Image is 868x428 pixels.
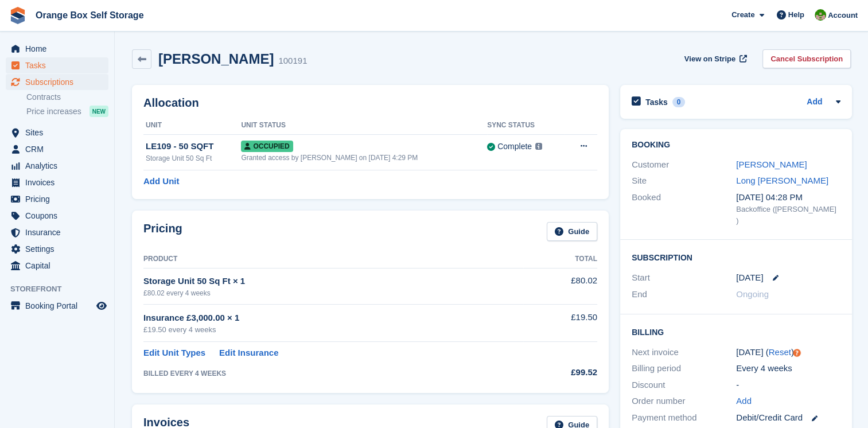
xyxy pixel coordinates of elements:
div: Debit/Credit Card [736,411,840,425]
div: Discount [632,379,736,392]
span: Settings [25,241,94,257]
a: menu [6,208,108,224]
h2: Allocation [143,96,597,110]
span: Occupied [241,141,293,152]
h2: Subscription [632,251,840,263]
th: Unit [143,116,241,135]
th: Product [143,250,523,269]
div: Storage Unit 50 Sq Ft × 1 [143,275,523,288]
a: menu [6,241,108,257]
a: Guide [547,222,597,241]
a: Add [736,395,752,408]
span: Coupons [25,208,94,224]
span: Insurance [25,224,94,240]
span: Tasks [25,57,94,73]
div: 0 [672,97,686,107]
a: Price increases NEW [26,105,108,118]
a: Edit Unit Types [143,347,205,360]
td: £80.02 [523,268,597,304]
div: £99.52 [523,366,597,379]
div: Every 4 weeks [736,362,840,375]
div: [DATE] ( ) [736,346,840,359]
a: Preview store [95,299,108,313]
a: [PERSON_NAME] [736,159,807,169]
div: BILLED EVERY 4 WEEKS [143,368,523,379]
div: Booked [632,191,736,227]
h2: [PERSON_NAME] [158,51,274,67]
div: Backoffice ([PERSON_NAME] ) [736,204,840,226]
a: Edit Insurance [219,347,278,360]
a: Orange Box Self Storage [31,6,149,25]
time: 2025-08-23 23:00:00 UTC [736,271,763,285]
h2: Billing [632,326,840,337]
a: menu [6,258,108,274]
span: Storefront [10,283,114,295]
div: £80.02 every 4 weeks [143,288,523,298]
th: Unit Status [241,116,487,135]
a: menu [6,124,108,141]
img: icon-info-grey-7440780725fd019a000dd9b08b2336e03edf1995a4989e88bcd33f0948082b44.svg [535,143,542,150]
span: Pricing [25,191,94,207]
div: End [632,288,736,301]
span: Analytics [25,158,94,174]
div: Customer [632,158,736,172]
div: 100191 [278,55,307,68]
a: menu [6,141,108,157]
span: Home [25,41,94,57]
div: Billing period [632,362,736,375]
a: Cancel Subscription [762,49,851,68]
div: £19.50 every 4 weeks [143,324,523,336]
span: Help [788,9,804,21]
a: menu [6,158,108,174]
span: Invoices [25,174,94,190]
a: menu [6,298,108,314]
span: Sites [25,124,94,141]
div: Complete [497,141,532,153]
div: Storage Unit 50 Sq Ft [146,153,241,164]
h2: Pricing [143,222,182,241]
div: NEW [89,106,108,117]
a: Reset [769,347,791,357]
th: Sync Status [487,116,564,135]
a: Long [PERSON_NAME] [736,176,828,185]
div: Order number [632,395,736,408]
a: menu [6,191,108,207]
div: [DATE] 04:28 PM [736,191,840,204]
span: CRM [25,141,94,157]
a: Add Unit [143,175,179,188]
span: Ongoing [736,289,769,299]
h2: Booking [632,141,840,150]
span: Booking Portal [25,298,94,314]
div: - [736,379,840,392]
a: View on Stripe [680,49,749,68]
div: Start [632,271,736,285]
a: menu [6,174,108,190]
a: Add [807,96,822,109]
div: Site [632,174,736,188]
img: Eric Smith [815,9,826,21]
td: £19.50 [523,305,597,342]
h2: Tasks [645,97,668,107]
div: Granted access by [PERSON_NAME] on [DATE] 4:29 PM [241,153,487,163]
a: menu [6,224,108,240]
span: View on Stripe [684,53,735,65]
span: Price increases [26,106,81,117]
img: stora-icon-8386f47178a22dfd0bd8f6a31ec36ba5ce8667c1dd55bd0f319d3a0aa187defe.svg [9,7,26,24]
span: Account [828,10,858,21]
div: Tooltip anchor [792,348,802,358]
a: Contracts [26,92,108,103]
a: menu [6,57,108,73]
a: menu [6,41,108,57]
div: Next invoice [632,346,736,359]
span: Create [731,9,754,21]
div: Payment method [632,411,736,425]
th: Total [523,250,597,269]
div: Insurance £3,000.00 × 1 [143,312,523,325]
span: Subscriptions [25,74,94,90]
div: LE109 - 50 SQFT [146,140,241,153]
span: Capital [25,258,94,274]
a: menu [6,74,108,90]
